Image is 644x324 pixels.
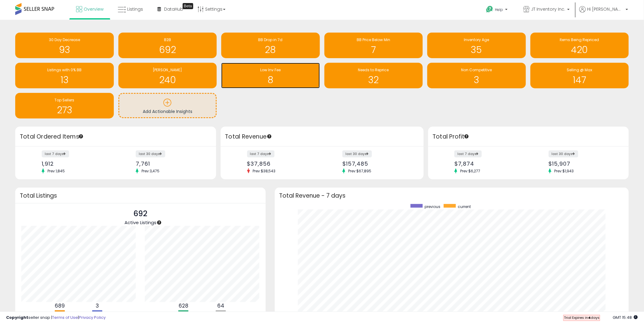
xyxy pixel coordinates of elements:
[551,168,577,174] span: Prev: $1,943
[78,134,84,139] div: Tooltip anchor
[560,37,599,42] span: Items Being Repriced
[52,315,78,320] a: Terms of Use
[495,7,503,12] span: Help
[42,150,69,157] label: last 7 days
[457,168,483,174] span: Prev: $6,277
[15,33,114,58] a: 30 Day Decrease 93
[179,302,188,309] b: 628
[217,302,224,309] b: 64
[258,37,283,42] span: BB Drop in 7d
[221,33,320,58] a: BB Drop in 7d 28
[84,6,103,12] span: Overview
[267,134,272,139] div: Tooltip anchor
[6,315,106,321] div: seller snap | |
[224,75,317,85] h1: 8
[49,37,80,42] span: 30 Day Decrease
[464,134,469,139] div: Tooltip anchor
[588,315,591,320] b: 4
[247,160,317,167] div: $37,856
[250,168,279,174] span: Prev: $38,543
[358,67,389,72] span: Needs to Reprice
[156,220,162,225] div: Tooltip anchor
[342,150,372,157] label: last 30 days
[44,168,68,174] span: Prev: 1,845
[534,75,626,85] h1: 147
[327,75,420,85] h1: 32
[124,219,156,226] span: Active Listings
[20,193,261,198] h3: Total Listings
[549,150,578,157] label: last 30 days
[118,63,217,88] a: [PERSON_NAME] 240
[119,94,216,117] a: Add Actionable Insights
[183,3,193,9] div: Tooltip anchor
[531,6,565,12] span: JT Inventory Inc.
[458,204,471,209] span: current
[20,132,212,141] h3: Total Ordered Items
[530,63,629,88] a: Selling @ Max 147
[127,6,143,12] span: Listings
[47,67,82,72] span: Listings with 0% BB
[530,33,629,58] a: Items Being Repriced 420
[454,160,524,167] div: $7,874
[225,132,419,141] h3: Total Revenue
[138,168,163,174] span: Prev: 3,475
[534,45,626,55] h1: 420
[18,45,111,55] h1: 93
[587,6,624,12] span: Hi [PERSON_NAME]
[430,75,523,85] h1: 3
[6,315,28,320] strong: Copyright
[247,150,275,157] label: last 7 days
[79,315,106,320] a: Privacy Policy
[461,67,492,72] span: Non Competitive
[224,45,317,55] h1: 28
[124,208,156,220] p: 692
[121,45,214,55] h1: 692
[54,97,74,103] span: Top Sellers
[136,150,165,157] label: last 30 days
[15,93,114,118] a: Top Sellers 273
[279,193,625,198] h3: Total Revenue - 7 days
[164,37,171,42] span: B2B
[454,150,482,157] label: last 7 days
[153,67,182,72] span: [PERSON_NAME]
[164,6,183,12] span: DataHub
[143,108,192,114] span: Add Actionable Insights
[18,105,111,115] h1: 273
[481,1,514,20] a: Help
[118,33,217,58] a: B2B 692
[121,75,214,85] h1: 240
[427,33,526,58] a: Inventory Age 35
[221,63,320,88] a: Low Inv Fee 8
[430,45,523,55] h1: 35
[579,6,628,20] a: Hi [PERSON_NAME]
[433,132,625,141] h3: Total Profit
[96,302,99,309] b: 3
[357,37,390,42] span: BB Price Below Min
[486,5,494,13] i: Get Help
[427,63,526,88] a: Non Competitive 3
[55,302,65,309] b: 689
[15,63,114,88] a: Listings with 0% BB 13
[327,45,420,55] h1: 7
[345,168,374,174] span: Prev: $67,895
[18,75,111,85] h1: 13
[324,33,423,58] a: BB Price Below Min 7
[342,160,413,167] div: $157,485
[42,160,111,167] div: 1,912
[260,67,281,72] span: Low Inv Fee
[549,160,618,167] div: $15,907
[464,37,489,42] span: Inventory Age
[136,160,205,167] div: 7,761
[567,67,592,72] span: Selling @ Max
[425,204,441,209] span: previous
[564,315,600,320] span: Trial Expires in days
[613,315,638,320] span: 2025-10-6 15:48 GMT
[324,63,423,88] a: Needs to Reprice 32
